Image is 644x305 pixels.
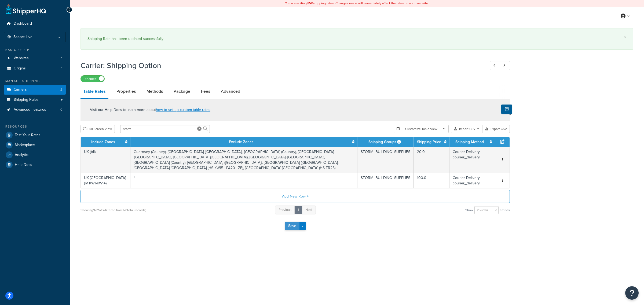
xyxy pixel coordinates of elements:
span: Help Docs [15,163,32,167]
td: UK [GEOGRAPHIC_DATA] (IV KW1-KW14) [81,173,130,188]
a: Include Zones [91,139,115,145]
li: Websites [4,53,66,63]
span: Analytics [15,153,30,157]
span: Previous [279,207,291,212]
td: Guernsey (Country), [GEOGRAPHIC_DATA] ([GEOGRAPHIC_DATA]), [GEOGRAPHIC_DATA] (Country), [GEOGRAPH... [130,147,357,173]
button: Customize Table View [394,125,449,133]
button: Add New Row + [80,190,510,203]
a: Test Your Rates [4,130,66,140]
a: Help Docs [4,160,66,170]
a: Next [302,206,316,214]
li: Carriers [4,85,66,95]
span: Next [305,207,312,212]
span: Origins [14,66,26,71]
a: how to set up custom table rates [156,107,210,113]
a: × [624,35,626,39]
button: Save [285,222,299,230]
div: Showing 1 to 2 of 2 (filtered from 170 total records) [80,206,146,214]
button: Show Help Docs [501,105,512,114]
b: LIVE [307,1,313,6]
span: Advanced Features [14,107,46,112]
button: Open Resource Center [625,286,639,300]
a: Properties [114,85,138,98]
span: Websites [14,56,29,61]
a: Previous Record [490,61,500,70]
span: entries [500,206,510,214]
a: Previous [275,206,295,214]
span: 1 [61,56,62,61]
a: Analytics [4,150,66,160]
h1: Carrier: Shipping Option [80,60,480,71]
span: Marketplace [15,143,35,147]
li: Origins [4,64,66,73]
a: Dashboard [4,19,66,29]
div: Shipping Rate has been updated successfully [87,35,626,43]
a: Origins1 [4,64,66,73]
th: Shipping Groups [357,137,414,147]
td: STORM_BUILDING_SUPPLIES [357,173,414,188]
span: Carriers [14,87,27,92]
div: Basic Setup [4,48,66,52]
a: Shipping Rules [4,95,66,105]
label: Enabled [81,76,104,82]
span: Dashboard [14,21,32,26]
td: STORM_BUILDING_SUPPLIES [357,147,414,173]
li: Advanced Features [4,105,66,115]
p: Visit our Help Docs to learn more about . [90,107,211,113]
span: 0 [60,107,62,112]
span: Test Your Rates [15,133,41,137]
a: Next Record [500,61,510,70]
a: Carriers2 [4,85,66,95]
a: Websites1 [4,53,66,63]
td: 100.0 [414,173,449,188]
a: Shipping Method [455,139,484,145]
td: UK (All) [81,147,130,173]
span: 2 [60,87,62,92]
td: 20.0 [414,147,449,173]
a: Advanced [218,85,243,98]
span: Show [465,206,473,214]
a: Methods [144,85,166,98]
td: Courier Delivery - courier_delivery [449,173,495,188]
button: Full Screen View [80,125,115,133]
span: 1 [61,66,62,71]
td: Courier Delivery - courier_delivery [449,147,495,173]
a: Exclude Zones [229,139,254,145]
a: Table Rates [80,85,108,99]
a: Fees [198,85,213,98]
button: Export CSV [482,125,510,133]
span: Shipping Rules [14,98,39,102]
div: Manage Shipping [4,79,66,83]
div: Resources [4,124,66,129]
a: Advanced Features0 [4,105,66,115]
a: Marketplace [4,140,66,150]
a: 1 [294,206,302,214]
input: Search [120,125,210,133]
button: Import CSV [451,125,482,133]
span: Scope: Live [13,35,32,39]
a: Package [171,85,193,98]
a: Shipping Price [417,139,441,145]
